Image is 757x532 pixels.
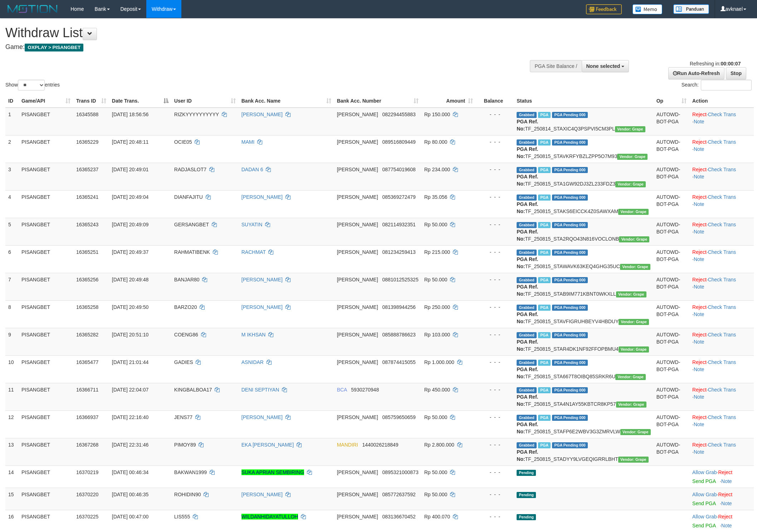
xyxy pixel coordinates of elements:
[552,112,588,118] span: PGA Pending
[517,174,538,187] b: PGA Ref. No:
[76,277,98,282] span: 16365256
[538,277,551,283] span: Marked by avkedw
[708,194,736,200] a: Check Trans
[424,139,448,145] span: Rp 80.000
[5,355,19,383] td: 10
[689,273,754,300] td: · ·
[5,26,498,40] h1: Withdraw List
[692,304,707,310] a: Reject
[241,139,255,145] a: MAMI
[241,304,283,310] a: [PERSON_NAME]
[692,139,707,145] a: Reject
[241,442,294,448] a: EKA [PERSON_NAME]
[721,501,732,506] a: Note
[718,514,732,519] a: Reject
[76,359,98,365] span: 16365477
[517,387,537,393] span: Grabbed
[692,514,717,519] a: Allow Grab
[615,181,646,187] span: Vendor URL: https://settle31.1velocity.biz
[694,256,704,262] a: Note
[174,277,200,282] span: BANJAR80
[517,277,537,283] span: Grabbed
[721,61,741,66] strong: 00:00:07
[337,387,347,393] span: BCA
[112,332,148,338] span: [DATE] 20:51:10
[337,304,378,310] span: [PERSON_NAME]
[692,277,707,282] a: Reject
[76,167,98,172] span: 16365237
[689,245,754,273] td: · ·
[337,359,378,365] span: [PERSON_NAME]
[241,414,283,420] a: [PERSON_NAME]
[538,250,551,256] span: Marked by avkedw
[682,80,752,90] label: Search:
[538,415,551,421] span: Marked by avknovita
[654,218,689,245] td: AUTOWD-BOT-PGA
[514,300,653,328] td: TF_250815_STAVFIGRUHBEYV4HBDUY
[109,94,171,108] th: Date Trans.: activate to sort column descending
[708,304,736,310] a: Check Trans
[76,112,98,117] span: 16345588
[721,478,732,484] a: Note
[552,277,588,283] span: PGA Pending
[586,4,622,14] img: Feedback.jpg
[5,410,19,438] td: 12
[517,332,537,338] span: Grabbed
[668,67,724,79] a: Run Auto-Refresh
[708,139,736,145] a: Check Trans
[382,414,415,420] span: Copy 085759650659 to clipboard
[694,449,704,455] a: Note
[708,414,736,420] a: Check Trans
[708,277,736,282] a: Check Trans
[726,67,746,79] a: Stop
[517,250,537,256] span: Grabbed
[552,194,588,201] span: PGA Pending
[479,276,511,283] div: - - -
[19,94,73,108] th: Game/API: activate to sort column ascending
[694,284,704,290] a: Note
[241,249,266,255] a: RACHMAT
[112,112,148,117] span: [DATE] 18:56:56
[514,410,653,438] td: TF_250815_STAFP6E2WBV3G3ZMRVLW
[479,111,511,118] div: - - -
[538,332,551,338] span: Marked by avkedw
[424,249,450,255] span: Rp 215.000
[694,311,704,317] a: Note
[76,332,98,338] span: 16365282
[424,222,448,227] span: Rp 50.000
[76,304,98,310] span: 16365258
[692,523,716,528] a: Send PGA
[552,167,588,173] span: PGA Pending
[517,394,538,407] b: PGA Ref. No:
[19,355,73,383] td: PISANGBET
[689,108,754,136] td: · ·
[112,359,148,365] span: [DATE] 21:01:44
[689,410,754,438] td: · ·
[5,80,60,90] label: Show entries
[689,94,754,108] th: Action
[5,4,60,14] img: MOTION_logo.png
[517,339,538,352] b: PGA Ref. No:
[241,387,279,393] a: DENI SEPTIYAN
[76,222,98,227] span: 16365243
[19,328,73,355] td: PISANGBET
[708,249,736,255] a: Check Trans
[479,304,511,311] div: - - -
[424,304,450,310] span: Rp 250.000
[517,284,538,297] b: PGA Ref. No:
[514,190,653,218] td: TF_250815_STAKS6EICCK4Z0SAWXAM
[479,386,511,393] div: - - -
[654,300,689,328] td: AUTOWD-BOT-PGA
[654,135,689,163] td: AUTOWD-BOT-PGA
[718,469,732,475] a: Reject
[538,222,551,228] span: Marked by avkedw
[241,167,263,172] a: DADAN 6
[517,415,537,421] span: Grabbed
[514,135,653,163] td: TF_250815_STAVKRFYBZLZPP5O7M93
[618,209,649,215] span: Vendor URL: https://settle31.1velocity.biz
[538,360,551,366] span: Marked by avkarief
[538,305,551,311] span: Marked by avkedw
[514,218,653,245] td: TF_250815_STA2RQO43N816VOCLONB
[654,190,689,218] td: AUTOWD-BOT-PGA
[692,492,717,497] a: Allow Grab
